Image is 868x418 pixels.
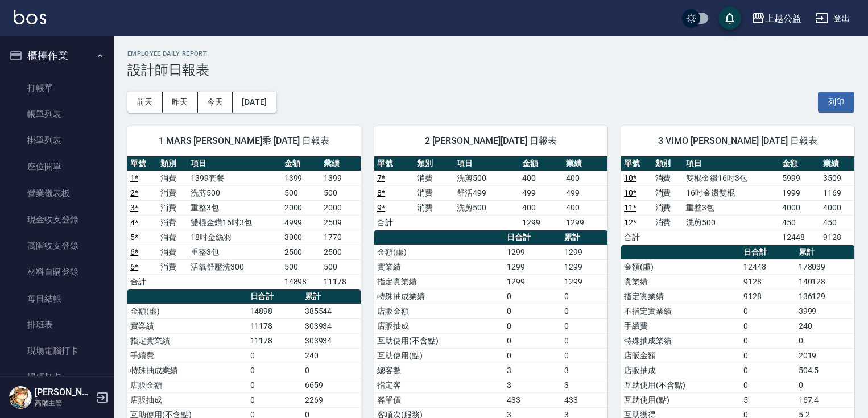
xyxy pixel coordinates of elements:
[374,392,504,407] td: 客單價
[779,156,820,171] th: 金額
[414,185,454,200] td: 消費
[454,200,519,215] td: 洗剪500
[188,230,282,245] td: 18吋金絲羽
[5,206,109,233] a: 現金收支登錄
[321,171,361,185] td: 1399
[741,259,795,274] td: 12448
[796,289,854,304] td: 136129
[321,245,361,259] td: 2500
[127,348,247,363] td: 手續費
[188,171,282,185] td: 1399套餐
[779,200,820,215] td: 4000
[741,348,795,363] td: 0
[561,245,607,259] td: 1299
[779,171,820,185] td: 5999
[504,230,561,245] th: 日合計
[563,156,607,171] th: 業績
[561,318,607,333] td: 0
[321,215,361,230] td: 2509
[414,200,454,215] td: 消費
[796,274,854,289] td: 140128
[741,274,795,289] td: 9128
[652,171,684,185] td: 消費
[561,348,607,363] td: 0
[561,378,607,392] td: 3
[374,289,504,304] td: 特殊抽成業績
[718,7,741,30] button: save
[247,348,302,363] td: 0
[127,392,247,407] td: 店販抽成
[374,259,504,274] td: 實業績
[374,348,504,363] td: 互助使用(點)
[282,259,321,274] td: 500
[5,259,109,285] a: 材料自購登錄
[741,378,795,392] td: 0
[127,318,247,333] td: 實業績
[158,171,188,185] td: 消費
[302,318,361,333] td: 303934
[282,200,321,215] td: 2000
[796,245,854,260] th: 累計
[652,185,684,200] td: 消費
[563,185,607,200] td: 499
[188,245,282,259] td: 重整3包
[127,378,247,392] td: 店販金額
[282,245,321,259] td: 2500
[247,392,302,407] td: 0
[652,215,684,230] td: 消費
[247,318,302,333] td: 11178
[741,304,795,318] td: 0
[652,200,684,215] td: 消費
[765,11,801,26] div: 上越公益
[561,230,607,245] th: 累計
[247,363,302,378] td: 0
[302,348,361,363] td: 240
[621,348,741,363] td: 店販金額
[621,378,741,392] td: 互助使用(不含點)
[820,171,854,185] td: 3509
[796,392,854,407] td: 167.4
[563,215,607,230] td: 1299
[188,200,282,215] td: 重整3包
[621,156,652,171] th: 單號
[5,180,109,206] a: 營業儀表板
[5,127,109,154] a: 掛單列表
[796,318,854,333] td: 240
[504,245,561,259] td: 1299
[820,230,854,245] td: 9128
[621,392,741,407] td: 互助使用(點)
[454,185,519,200] td: 舒活499
[302,392,361,407] td: 2269
[127,92,163,113] button: 前天
[158,245,188,259] td: 消費
[5,233,109,259] a: 高階收支登錄
[621,289,741,304] td: 指定實業績
[741,289,795,304] td: 9128
[247,289,302,304] th: 日合計
[5,75,109,101] a: 打帳單
[563,200,607,215] td: 400
[519,215,563,230] td: 1299
[683,185,779,200] td: 16吋金鑽雙棍
[282,156,321,171] th: 金額
[504,348,561,363] td: 0
[779,185,820,200] td: 1999
[188,185,282,200] td: 洗剪500
[621,333,741,348] td: 特殊抽成業績
[5,364,109,390] a: 掃碼打卡
[5,338,109,364] a: 現場電腦打卡
[683,200,779,215] td: 重整3包
[504,274,561,289] td: 1299
[561,333,607,348] td: 0
[374,156,607,230] table: a dense table
[5,41,109,71] button: 櫃檯作業
[818,92,854,113] button: 列印
[5,154,109,180] a: 座位開單
[504,259,561,274] td: 1299
[158,200,188,215] td: 消費
[321,274,361,289] td: 11178
[635,135,841,147] span: 3 VIMO [PERSON_NAME] [DATE] 日報表
[282,274,321,289] td: 14898
[158,259,188,274] td: 消費
[652,156,684,171] th: 類別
